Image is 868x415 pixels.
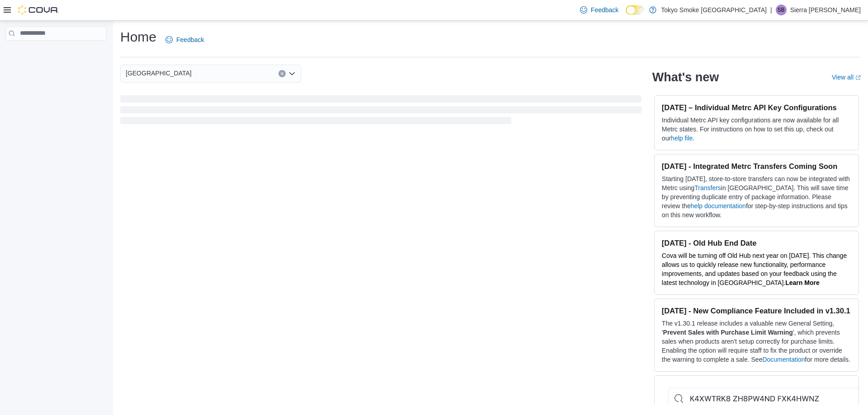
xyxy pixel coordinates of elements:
[662,319,851,364] p: The v1.30.1 release includes a valuable new General Setting, ' ', which prevents sales when produ...
[288,70,296,77] button: Open list of options
[662,162,851,171] h3: [DATE] - Integrated Metrc Transfers Coming Soon
[855,75,861,80] svg: External link
[832,74,861,81] a: View allExternal link
[126,68,192,79] span: [GEOGRAPHIC_DATA]
[662,174,851,219] p: Starting [DATE], store-to-store transfers can now be integrated with Metrc using in [GEOGRAPHIC_D...
[652,70,719,84] h2: What's new
[278,70,286,77] button: Clear input
[626,15,626,15] span: Dark Mode
[120,97,642,126] span: Loading
[785,279,819,286] a: Learn More
[576,1,622,19] a: Feedback
[661,5,767,15] p: Tokyo Smoke [GEOGRAPHIC_DATA]
[162,31,208,49] a: Feedback
[626,5,645,15] input: Dark Mode
[770,5,772,15] p: |
[691,202,746,210] a: help documentation
[662,116,851,143] p: Individual Metrc API key configurations are now available for all Metrc states. For instructions ...
[5,42,107,64] nav: Complex example
[662,103,851,112] h3: [DATE] – Individual Metrc API Key Configurations
[694,184,721,191] a: Transfers
[662,252,847,286] span: Cova will be turning off Old Hub next year on [DATE]. This change allows us to quickly release ne...
[671,135,693,142] a: help file
[790,5,861,15] p: Sierra [PERSON_NAME]
[662,306,851,315] h3: [DATE] - New Compliance Feature Included in v1.30.1
[18,5,59,14] img: Cova
[662,238,851,247] h3: [DATE] - Old Hub End Date
[778,5,785,15] span: SB
[591,5,618,14] span: Feedback
[176,35,204,44] span: Feedback
[776,5,787,15] div: Sierra Boire
[663,329,793,336] strong: Prevent Sales with Purchase Limit Warning
[120,28,156,46] h1: Home
[762,356,805,363] a: Documentation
